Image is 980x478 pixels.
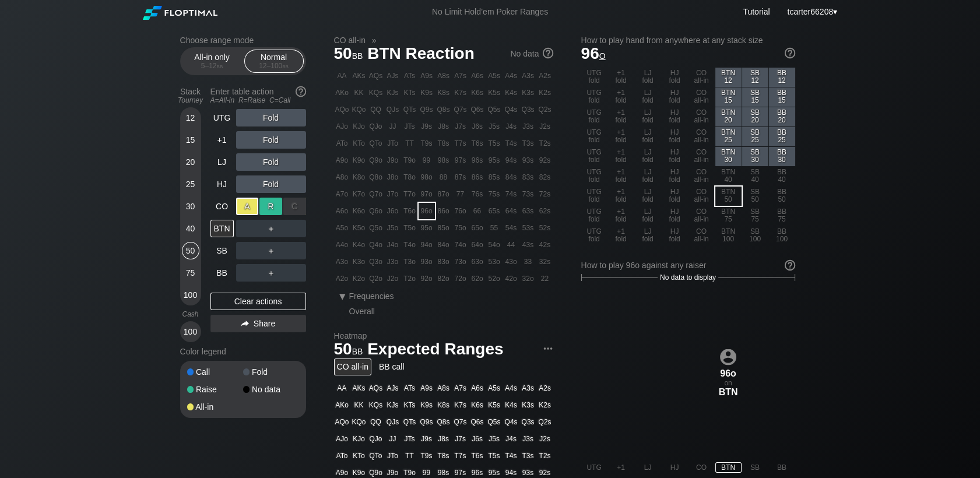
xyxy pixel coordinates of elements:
div: 53s [520,220,536,236]
img: ellipsis.fd386fe8.svg [542,342,554,355]
div: +1 fold [608,187,634,206]
div: 74s [503,186,519,202]
div: +1 fold [608,226,634,245]
div: CO all-in [689,167,715,186]
div: 72s [537,186,553,202]
div: SB 12 [742,68,768,87]
div: BB 12 [769,68,795,87]
div: J6s [469,118,486,135]
div: J6o [385,203,401,219]
div: TT [402,135,418,152]
div: T4s [503,135,519,152]
div: LJ fold [635,127,661,146]
div: J7o [385,186,401,202]
div: 84o [435,237,452,253]
div: AQs [368,68,384,84]
div: CO all-in [689,87,715,107]
div: 20 [182,153,199,171]
div: SB 100 [742,226,768,245]
div: CO all-in [689,206,715,226]
div: BB 25 [769,127,795,146]
div: 53o [486,254,503,270]
div: J9s [419,118,435,135]
div: K8o [351,169,367,185]
div: Tourney [175,96,206,104]
div: QJo [368,118,384,135]
div: SB 50 [742,187,768,206]
div: 64s [503,203,519,219]
div: UTG fold [581,226,607,245]
div: BTN 20 [715,107,742,126]
div: 64o [469,237,486,253]
span: bb [282,62,289,70]
div: 93s [520,152,536,168]
div: 93o [419,254,435,270]
div: QTo [368,135,384,152]
div: SB 40 [742,167,768,186]
span: bb [352,48,363,61]
span: tcarter66208 [788,7,834,16]
div: HJ [210,175,234,193]
div: CO all-in [689,147,715,166]
div: K2o [351,270,367,287]
div: UTG fold [581,147,607,166]
div: T3o [402,254,418,270]
div: CO all-in [689,226,715,245]
img: help.32db89a4.svg [784,47,796,59]
div: LJ fold [635,87,661,107]
div: LJ [210,153,234,171]
img: icon-avatar.b40e07d9.svg [720,349,736,365]
div: Q6o [368,203,384,219]
div: K4s [503,85,519,101]
div: 12 [182,109,199,126]
div: 97s [452,152,469,168]
div: +1 fold [608,147,634,166]
div: A7s [452,68,469,84]
div: K9o [351,152,367,168]
div: HJ fold [662,87,688,107]
div: 77 [452,186,469,202]
div: A9o [334,152,350,168]
div: J8o [385,169,401,185]
div: A3o [334,254,350,270]
div: No data [510,49,553,59]
div: J5s [486,118,503,135]
div: BTN 30 [715,147,742,166]
img: Floptimal logo [143,6,217,20]
div: JTo [385,135,401,152]
div: +1 fold [608,127,634,146]
div: Fold [236,175,306,193]
div: 32s [537,254,553,270]
span: bb [217,62,223,70]
div: 75o [452,220,469,236]
div: R [259,198,282,215]
div: LJ fold [635,68,661,87]
div: +1 fold [608,107,634,126]
div: Stack [175,82,206,109]
div: BTN 25 [715,127,742,146]
div: 12 – 100 [250,62,298,70]
div: All-in [187,403,243,411]
div: A9s [419,68,435,84]
div: 42s [537,237,553,253]
div: ＋ [236,264,306,282]
div: Q3o [368,254,384,270]
div: AKs [351,68,367,84]
div: 99 [419,152,435,168]
div: Q6s [469,101,486,118]
div: Fold [236,153,306,171]
div: BTN 50 [715,187,742,206]
div: 88 [435,169,452,185]
div: LJ fold [635,147,661,166]
div: UTG fold [581,68,607,87]
div: 76s [469,186,486,202]
div: 62s [537,203,553,219]
div: 86o [435,203,452,219]
div: CO [210,198,234,215]
div: UTG [210,109,234,126]
div: T8o [402,169,418,185]
div: KJo [351,118,367,135]
div: K7s [452,85,469,101]
div: BB 75 [769,206,795,226]
div: Q9o [368,152,384,168]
